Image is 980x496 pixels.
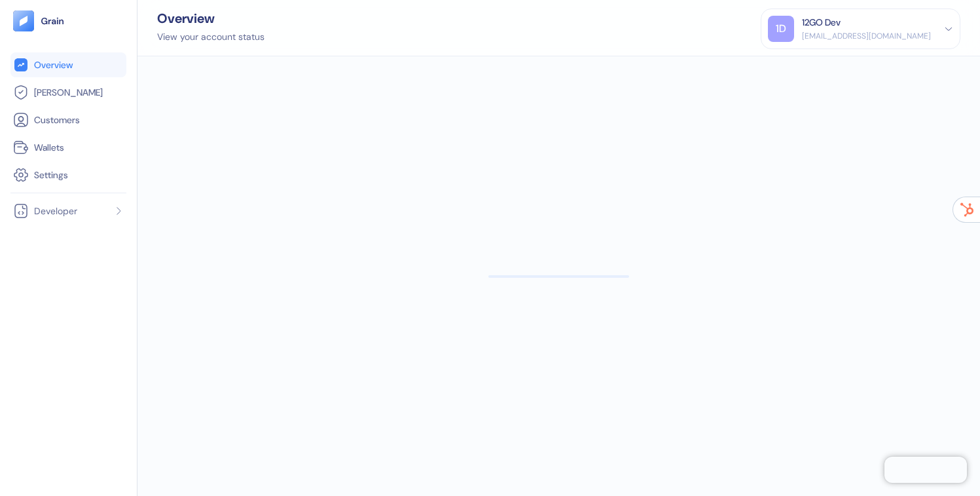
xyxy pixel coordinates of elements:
[34,113,80,126] span: Customers
[768,16,794,42] div: 1D
[157,30,264,44] div: View your account status
[34,204,77,218] span: Developer
[884,457,967,483] iframe: Chatra live chat
[13,112,124,128] a: Customers
[34,141,64,154] span: Wallets
[41,16,65,26] img: logo
[802,30,931,42] div: [EMAIL_ADDRESS][DOMAIN_NAME]
[13,140,124,155] a: Wallets
[13,10,34,31] img: logo-tablet-V2.svg
[13,57,124,73] a: Overview
[34,86,103,99] span: [PERSON_NAME]
[34,168,68,181] span: Settings
[34,58,73,71] span: Overview
[802,16,841,29] div: 12GO Dev
[13,85,124,100] a: [PERSON_NAME]
[157,12,264,25] div: Overview
[13,167,124,183] a: Settings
